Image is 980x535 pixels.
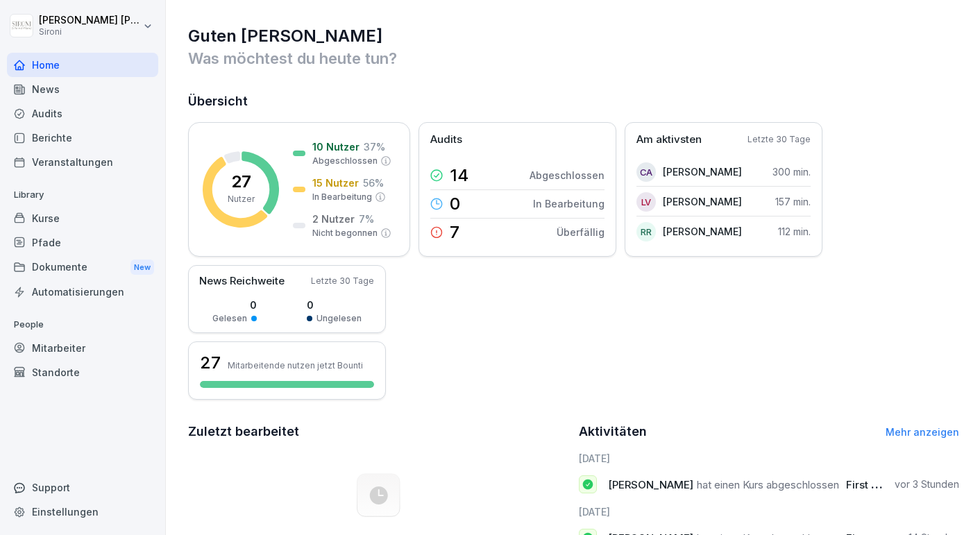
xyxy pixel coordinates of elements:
[7,360,158,384] a: Standorte
[7,336,158,360] a: Mitarbeiter
[450,167,468,184] p: 14
[188,47,959,69] p: Was möchtest du heute tun?
[7,255,158,280] a: DokumenteNew
[579,422,647,441] h2: Aktivitäten
[886,426,959,438] a: Mehr anzeigen
[7,77,158,101] a: News
[895,477,959,491] p: vor 3 Stunden
[846,478,888,491] span: First Aid
[430,132,462,148] p: Audits
[608,478,693,491] span: [PERSON_NAME]
[7,255,158,280] div: Dokumente
[312,191,372,203] p: In Bearbeitung
[228,360,363,371] p: Mitarbeitende nutzen jetzt Bounti
[188,422,569,441] h2: Zuletzt bearbeitet
[533,196,605,211] p: In Bearbeitung
[311,275,374,287] p: Letzte 30 Tage
[312,139,360,154] p: 10 Nutzer
[212,312,247,325] p: Gelesen
[312,227,378,239] p: Nicht begonnen
[7,53,158,77] a: Home
[312,176,359,190] p: 15 Nutzer
[7,314,158,336] p: People
[312,155,378,167] p: Abgeschlossen
[363,176,384,190] p: 56 %
[316,312,362,325] p: Ungelesen
[778,224,811,239] p: 112 min.
[7,500,158,524] a: Einstellungen
[450,224,459,241] p: 7
[636,192,656,212] div: LV
[663,164,742,179] p: [PERSON_NAME]
[663,224,742,239] p: [PERSON_NAME]
[7,475,158,500] div: Support
[307,298,362,312] p: 0
[7,126,158,150] a: Berichte
[200,351,221,375] h3: 27
[579,504,960,519] h6: [DATE]
[130,260,154,275] div: New
[579,451,960,466] h6: [DATE]
[450,196,460,212] p: 0
[7,230,158,255] a: Pfade
[199,273,285,289] p: News Reichweite
[636,162,656,182] div: CA
[557,225,605,239] p: Überfällig
[7,280,158,304] a: Automatisierungen
[663,194,742,209] p: [PERSON_NAME]
[7,184,158,206] p: Library
[772,164,811,179] p: 300 min.
[364,139,385,154] p: 37 %
[7,101,158,126] a: Audits
[636,222,656,241] div: RR
[359,212,374,226] p: 7 %
[188,92,959,111] h2: Übersicht
[212,298,257,312] p: 0
[312,212,355,226] p: 2 Nutzer
[231,173,251,190] p: 27
[39,15,140,26] p: [PERSON_NAME] [PERSON_NAME]
[7,206,158,230] a: Kurse
[228,193,255,205] p: Nutzer
[39,27,140,37] p: Sironi
[188,25,959,47] h1: Guten [PERSON_NAME]
[747,133,811,146] p: Letzte 30 Tage
[530,168,605,182] p: Abgeschlossen
[775,194,811,209] p: 157 min.
[636,132,702,148] p: Am aktivsten
[697,478,839,491] span: hat einen Kurs abgeschlossen
[7,150,158,174] a: Veranstaltungen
